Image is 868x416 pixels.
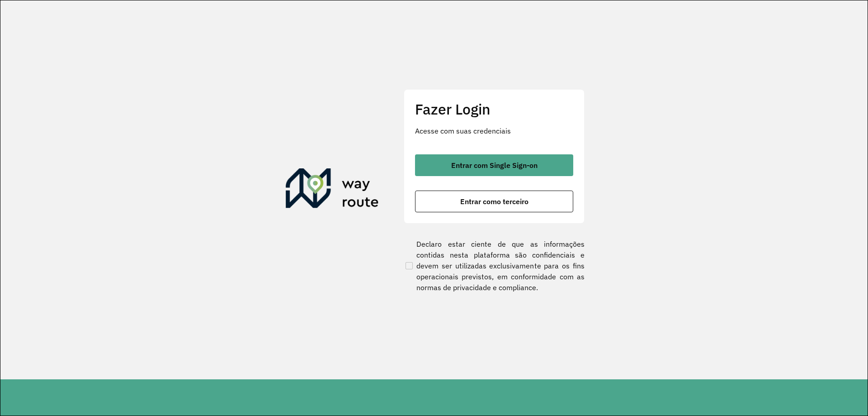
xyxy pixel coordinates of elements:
p: Acesse com suas credenciais [415,125,573,136]
button: button [415,191,573,212]
img: Roteirizador AmbevTech [286,168,379,212]
span: Entrar como terceiro [460,198,528,205]
h2: Fazer Login [415,100,573,118]
label: Declaro estar ciente de que as informações contidas nesta plataforma são confidenciais e devem se... [404,239,585,293]
button: button [415,154,573,176]
span: Entrar com Single Sign-on [451,162,538,169]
